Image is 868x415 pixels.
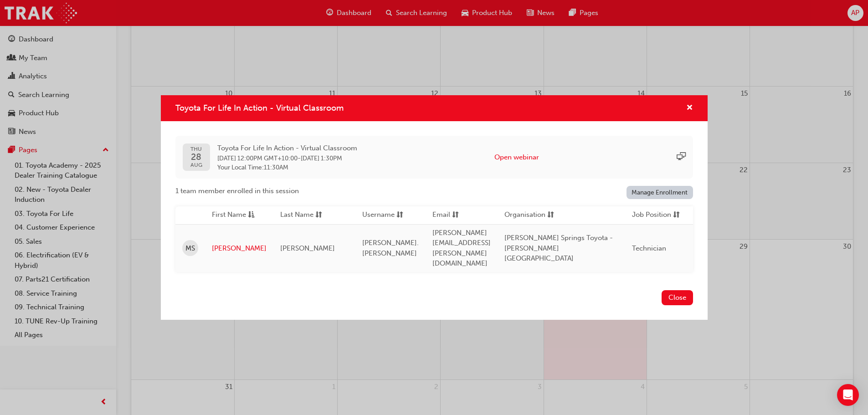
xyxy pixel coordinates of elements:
a: Manage Enrollment [627,186,693,199]
button: Close [662,290,693,305]
span: sessionType_ONLINE_URL-icon [677,152,686,163]
span: Toyota For Life In Action - Virtual Classroom [217,143,357,154]
span: [PERSON_NAME] Springs Toyota - [PERSON_NAME][GEOGRAPHIC_DATA] [504,234,613,262]
span: 28 Aug 2025 12:00PM GMT+10:00 [217,154,298,162]
span: [PERSON_NAME][EMAIL_ADDRESS][PERSON_NAME][DOMAIN_NAME] [432,229,491,268]
div: Toyota For Life In Action - Virtual Classroom [161,95,708,320]
span: sorting-icon [673,210,680,221]
span: asc-icon [248,210,255,221]
div: - [217,143,357,172]
button: Usernamesorting-icon [362,210,412,221]
span: Your Local Time : 11:30AM [217,164,357,172]
button: cross-icon [686,102,693,114]
span: AUG [190,162,202,168]
span: THU [190,146,202,152]
span: Username [362,210,395,221]
button: First Nameasc-icon [212,210,262,221]
span: Organisation [504,210,545,221]
span: Email [432,210,450,221]
span: First Name [212,210,246,221]
button: Emailsorting-icon [432,210,483,221]
a: [PERSON_NAME] [212,243,267,254]
span: MS [185,243,195,254]
button: Last Namesorting-icon [280,210,330,221]
span: sorting-icon [315,210,322,221]
span: 1 team member enrolled in this session [175,186,299,196]
span: cross-icon [686,104,693,113]
span: sorting-icon [547,210,554,221]
span: [PERSON_NAME] [280,244,335,252]
div: Open Intercom Messenger [837,384,859,406]
span: Last Name [280,210,313,221]
span: sorting-icon [396,210,403,221]
button: Job Positionsorting-icon [632,210,682,221]
span: Job Position [632,210,671,221]
span: 28 [190,152,202,162]
span: Technician [632,244,666,252]
span: Toyota For Life In Action - Virtual Classroom [175,103,344,113]
span: [PERSON_NAME].[PERSON_NAME] [362,239,419,257]
button: Open webinar [494,152,539,163]
span: 28 Aug 2025 1:30PM [301,154,342,162]
button: Organisationsorting-icon [504,210,555,221]
span: sorting-icon [452,210,459,221]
